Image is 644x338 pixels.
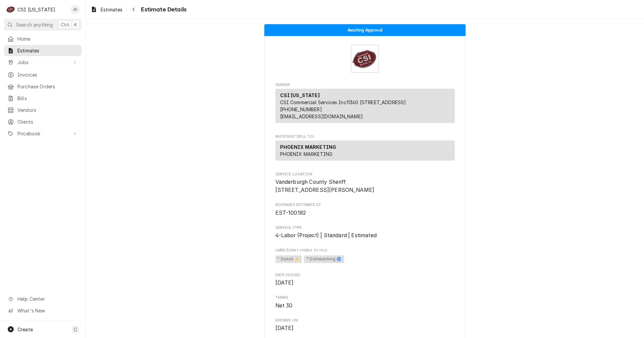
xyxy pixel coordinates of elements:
span: Net 30 [275,302,293,309]
div: Sender [275,89,455,123]
span: Date Issued [275,279,455,287]
div: Recipient (Bill To) [275,140,455,161]
span: Service Type [275,231,455,240]
span: What's New [17,307,77,314]
span: Vendors [17,107,78,114]
span: Expires On [275,324,455,332]
div: CSI [US_STATE] [17,6,55,13]
a: Purchase Orders [4,81,82,92]
a: Go to Jobs [4,57,82,68]
div: Estimate Recipient [275,134,455,164]
span: Sender [275,82,455,88]
span: Jobs [17,59,68,66]
span: Estimates [101,6,122,13]
span: Estimate Details [139,5,186,14]
span: Create [17,327,33,332]
div: Service Location [275,172,455,194]
span: Recipient (Bill To) [275,134,455,139]
div: Roopairs Estimate ID [275,202,455,217]
span: Home [17,35,78,42]
span: (Only Visible to You) [289,248,327,252]
div: Estimate Sender [275,82,455,126]
span: Service Location [275,172,455,177]
button: Search anythingCtrlK [4,19,82,31]
button: Navigate back [128,4,139,15]
span: Bills [17,95,78,102]
div: Status [264,24,466,36]
span: Clients [17,118,78,125]
a: Bills [4,93,82,104]
div: Recipient (Bill To) [275,140,455,163]
span: Terms [275,302,455,310]
span: ² Dishwashing 🌀 [304,255,344,263]
span: Invoices [17,71,78,78]
span: Labels [275,248,455,253]
div: Jeff Kuehl's Avatar [70,5,80,14]
span: Awaiting Approval [347,28,382,32]
span: Pricebook [17,130,68,137]
span: Search anything [16,21,53,28]
div: Sender [275,89,455,126]
div: Expires On [275,318,455,332]
span: Terms [275,295,455,300]
a: [PHONE_NUMBER] [280,107,322,112]
span: [object Object] [275,254,455,264]
span: Expires On [275,318,455,323]
span: Date Issued [275,272,455,278]
img: Logo [351,45,379,73]
span: Service Location [275,178,455,194]
span: Estimates [17,47,78,54]
span: Roopairs Estimate ID [275,209,455,217]
div: CSI Kentucky's Avatar [6,5,15,14]
a: Estimates [4,45,82,56]
div: [object Object] [275,248,455,264]
span: [DATE] [275,325,294,331]
span: C [74,326,77,333]
span: Service Type [275,225,455,230]
a: Go to Pricebook [4,128,82,139]
span: Purchase Orders [17,83,78,90]
a: Estimates [88,4,125,15]
span: ¹ Install ⚡️ [275,255,302,263]
a: Clients [4,116,82,127]
span: Vanderburgh County Sheriff [STREET_ADDRESS][PERSON_NAME] [275,179,375,193]
span: PHOENIX MARKETING [280,151,333,157]
a: Home [4,33,82,44]
div: JK [70,5,80,14]
span: Help Center [17,295,77,302]
span: [DATE] [275,280,294,286]
span: Roopairs Estimate ID [275,202,455,208]
span: CSI Commercial Services Inc11360 [STREET_ADDRESS] [280,99,406,105]
strong: CSI [US_STATE] [280,92,320,98]
a: Invoices [4,69,82,80]
span: K [74,21,77,28]
span: EST-100182 [275,210,306,216]
div: Service Type [275,225,455,240]
div: Terms [275,295,455,309]
a: Go to Help Center [4,293,82,304]
a: Vendors [4,104,82,116]
span: Ctrl [61,21,69,28]
div: Date Issued [275,272,455,287]
strong: PHOENIX MARKETING [280,144,336,150]
a: Go to What's New [4,305,82,316]
div: C [6,5,15,14]
span: 4-Labor (Project) | Standard | Estimated [275,232,377,239]
a: [EMAIL_ADDRESS][DOMAIN_NAME] [280,114,363,119]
